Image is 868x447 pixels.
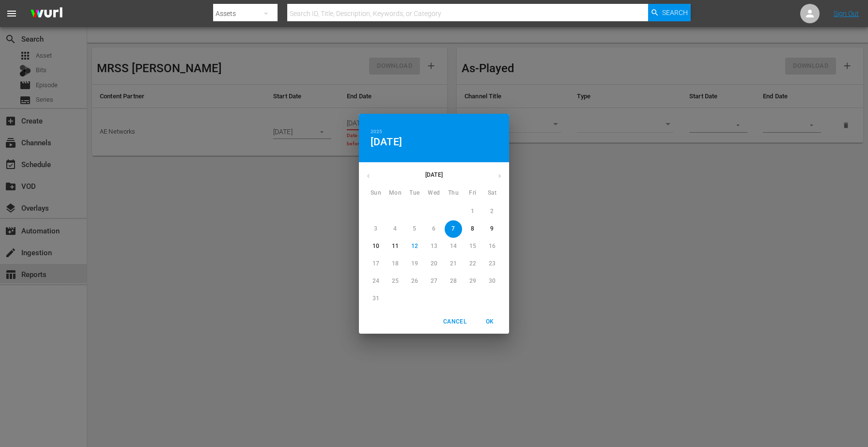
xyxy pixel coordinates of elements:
p: 12 [411,242,418,250]
p: 7 [451,225,455,233]
button: 2025 [371,127,382,136]
span: OK [478,317,501,327]
a: Sign Out [834,10,859,17]
span: Mon [387,188,404,198]
button: 10 [367,238,385,255]
span: Fri [464,188,481,198]
button: 9 [483,220,501,238]
span: menu [6,8,17,19]
button: 8 [464,220,481,238]
span: Cancel [443,317,466,327]
p: [DATE] [378,170,490,179]
button: Cancel [439,314,470,330]
span: Tue [406,188,423,198]
button: 12 [406,238,423,255]
p: 8 [471,225,474,233]
p: 9 [490,225,494,233]
button: 11 [387,238,404,255]
span: Wed [425,188,443,198]
span: Sat [483,188,501,198]
span: Search [662,4,688,21]
button: OK [474,314,505,330]
p: 10 [372,242,379,250]
p: 11 [392,242,399,250]
img: ans4CAIJ8jUAAAAAAAAAAAAAAAAAAAAAAAAgQb4GAAAAAAAAAAAAAAAAAAAAAAAAJMjXAAAAAAAAAAAAAAAAAAAAAAAAgAT5G... [23,2,70,25]
button: 7 [445,220,462,238]
span: Sun [367,188,385,198]
span: Thu [445,188,462,198]
button: [DATE] [371,136,402,148]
